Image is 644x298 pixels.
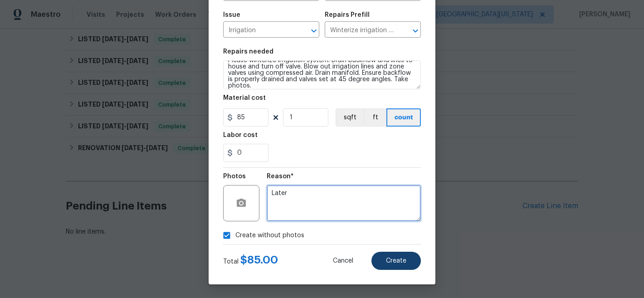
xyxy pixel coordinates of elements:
[371,252,421,270] button: Create
[307,24,320,37] button: Open
[386,258,406,264] span: Create
[318,252,368,270] button: Cancel
[409,24,422,37] button: Open
[386,108,421,127] button: count
[267,185,421,221] textarea: Later
[223,255,278,266] div: Total
[223,132,258,138] h5: Labor cost
[223,12,240,18] h5: Issue
[223,173,246,180] h5: Photos
[333,258,353,264] span: Cancel
[235,231,304,240] span: Create without photos
[223,60,421,89] textarea: Please winterize irrigation system. Drain backflow and lines to house and turn off valve. Blow ou...
[325,12,370,18] h5: Repairs Prefill
[267,173,293,180] h5: Reason*
[336,108,364,127] button: sqft
[223,49,273,55] h5: Repairs needed
[240,254,278,265] span: $ 85.00
[223,95,266,101] h5: Material cost
[364,108,386,127] button: ft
